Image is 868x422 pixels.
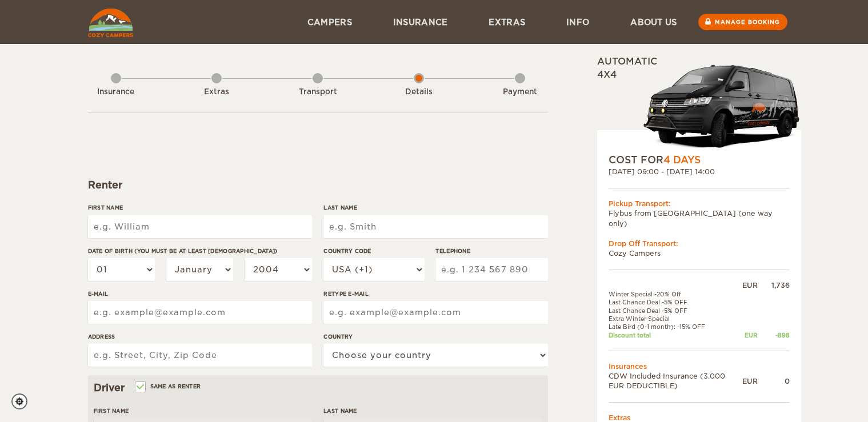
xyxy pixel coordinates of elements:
label: Telephone [435,247,547,255]
td: Insurances [609,361,790,371]
div: 1,736 [758,280,790,290]
label: First Name [88,203,312,212]
label: Last Name [323,407,542,415]
input: e.g. example@example.com [323,301,547,324]
label: Last Name [323,203,547,212]
td: Discount total [609,331,742,339]
label: Same as renter [136,381,201,392]
input: e.g. 1 234 567 890 [435,258,547,281]
label: First Name [94,407,312,415]
img: stor-langur-4.png [643,59,801,153]
div: 0 [758,376,790,386]
label: Retype E-mail [323,290,547,298]
label: Address [88,332,312,341]
input: e.g. Smith [323,215,547,238]
a: Manage booking [698,14,787,30]
div: Payment [489,87,551,98]
label: E-mail [88,290,312,298]
input: e.g. example@example.com [88,301,312,324]
div: Insurance [85,87,147,98]
td: Extra Winter Special [609,315,742,323]
a: Cookie settings [11,393,35,409]
span: 4 Days [663,154,701,166]
td: Last Chance Deal -5% OFF [609,298,742,306]
td: Flybus from [GEOGRAPHIC_DATA] (one way only) [609,208,790,228]
div: [DATE] 09:00 - [DATE] 14:00 [609,167,790,176]
td: Last Chance Deal -5% OFF [609,307,742,315]
label: Country Code [323,247,424,255]
div: Renter [88,178,548,192]
td: Winter Special -20% Off [609,290,742,298]
div: EUR [742,376,758,386]
div: -898 [758,331,790,339]
input: e.g. Street, City, Zip Code [88,344,312,367]
div: EUR [742,331,758,339]
div: Transport [286,87,349,98]
div: COST FOR [609,153,790,167]
div: Pickup Transport: [609,199,790,208]
label: Country [323,332,547,341]
div: Extras [185,87,248,98]
input: e.g. William [88,215,312,238]
div: Automatic 4x4 [597,55,801,153]
div: Drop Off Transport: [609,239,790,248]
img: Cozy Campers [88,9,133,37]
div: Details [387,87,450,98]
label: Date of birth (You must be at least [DEMOGRAPHIC_DATA]) [88,247,312,255]
div: EUR [742,280,758,290]
input: Same as renter [136,384,143,392]
td: CDW Included Insurance (3.000 EUR DEDUCTIBLE) [609,371,742,391]
td: Cozy Campers [609,248,790,258]
td: Late Bird (0-1 month): -15% OFF [609,323,742,331]
div: Driver [94,381,542,395]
